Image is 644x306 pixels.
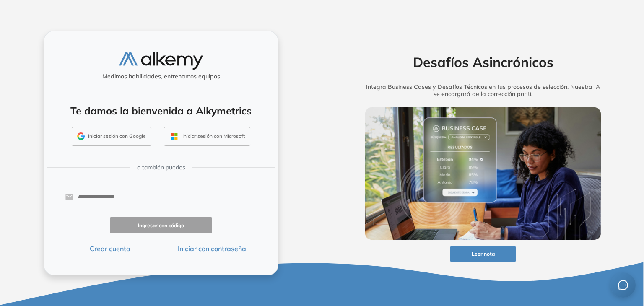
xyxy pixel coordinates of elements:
[59,244,161,254] button: Crear cuenta
[365,107,601,240] img: img-more-info
[352,54,614,70] h2: Desafíos Asincrónicos
[352,83,614,98] h5: Integra Business Cases y Desafíos Técnicos en tus procesos de selección. Nuestra IA se encargará ...
[72,127,151,146] button: Iniciar sesión con Google
[164,127,250,146] button: Iniciar sesión con Microsoft
[110,217,212,233] button: Ingresar con código
[618,280,628,290] span: message
[169,132,179,141] img: OUTLOOK_ICON
[161,244,263,254] button: Iniciar con contraseña
[450,246,516,262] button: Leer nota
[77,132,85,140] img: GMAIL_ICON
[137,163,185,172] span: o también puedes
[47,73,275,80] h5: Medimos habilidades, entrenamos equipos
[119,52,203,70] img: logo-alkemy
[55,105,267,117] h4: Te damos la bienvenida a Alkymetrics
